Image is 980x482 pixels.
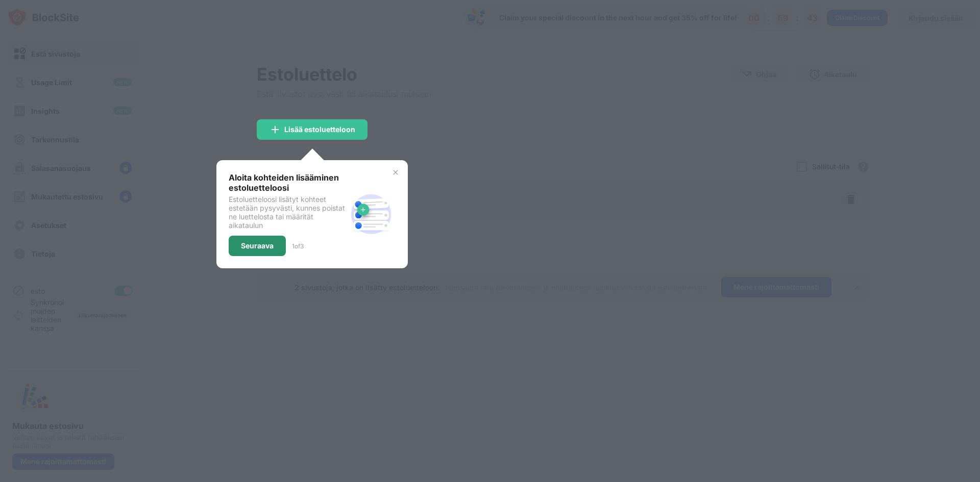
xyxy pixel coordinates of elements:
img: x-button.svg [391,168,400,176]
div: Estoluetteloosi lisätyt kohteet estetään pysyvästi, kunnes poistat ne luettelosta tai määrität ai... [229,195,347,230]
div: 1 of 3 [292,242,304,250]
div: Aloita kohteiden lisääminen estoluetteloosi [229,172,347,193]
img: block-site.svg [347,190,396,239]
div: Lisää estoluetteloon [284,125,355,134]
div: Seuraava [241,242,274,250]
